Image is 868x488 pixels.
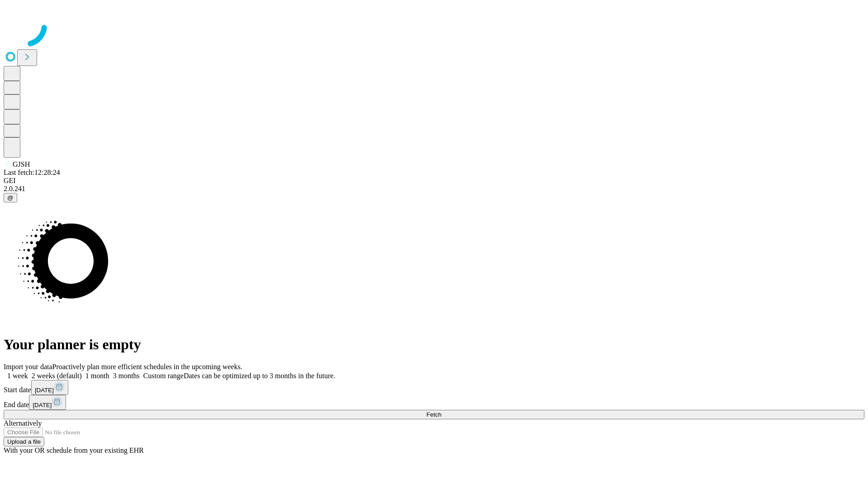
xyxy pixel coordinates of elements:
[4,446,144,454] span: With your OR schedule from your existing EHR
[85,372,109,380] span: 1 month
[29,395,66,410] button: [DATE]
[143,372,184,380] span: Custom range
[4,169,60,176] span: Last fetch: 12:28:24
[4,395,864,410] div: End date
[33,402,52,408] span: [DATE]
[32,372,82,380] span: 2 weeks (default)
[4,177,864,185] div: GEI
[7,194,14,201] span: @
[113,372,140,380] span: 3 months
[4,380,864,395] div: Start date
[13,160,30,168] span: GJSH
[4,419,42,427] span: Alternatively
[4,193,17,202] button: @
[4,437,44,446] button: Upload a file
[426,411,441,418] span: Fetch
[4,363,52,371] span: Import your data
[31,380,68,395] button: [DATE]
[7,372,28,380] span: 1 week
[52,363,242,371] span: Proactively plan more efficient schedules in the upcoming weeks.
[4,185,864,193] div: 2.0.241
[184,372,335,380] span: Dates can be optimized up to 3 months in the future.
[4,410,864,419] button: Fetch
[35,387,54,394] span: [DATE]
[4,336,864,353] h1: Your planner is empty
